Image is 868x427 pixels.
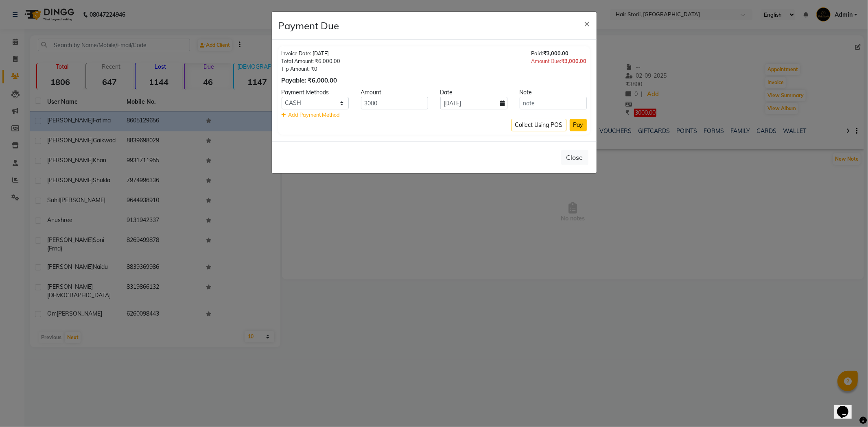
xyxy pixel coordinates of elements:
[531,50,587,57] div: Paid:
[561,150,588,165] button: Close
[544,50,569,57] span: ₹3,000.00
[282,76,341,85] div: Payable: ₹6,000.00
[282,65,341,73] div: Tip Amount: ₹0
[434,88,514,97] div: Date
[440,97,507,109] input: yyyy-mm-dd
[570,119,587,131] button: Pay
[520,97,587,109] input: note
[275,88,355,97] div: Payment Methods
[512,119,566,131] button: Collect Using POS
[289,111,340,118] span: Add Payment Method
[514,88,593,97] div: Note
[361,97,428,109] input: Amount
[282,50,341,57] div: Invoice Date: [DATE]
[578,12,597,35] button: Close
[355,88,434,97] div: Amount
[584,17,590,29] span: ×
[531,57,587,65] div: Amount Due:
[282,57,341,65] div: Total Amount: ₹6,000.00
[562,58,587,64] span: ₹3,000.00
[834,394,860,419] iframe: chat widget
[278,18,339,33] h4: Payment Due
